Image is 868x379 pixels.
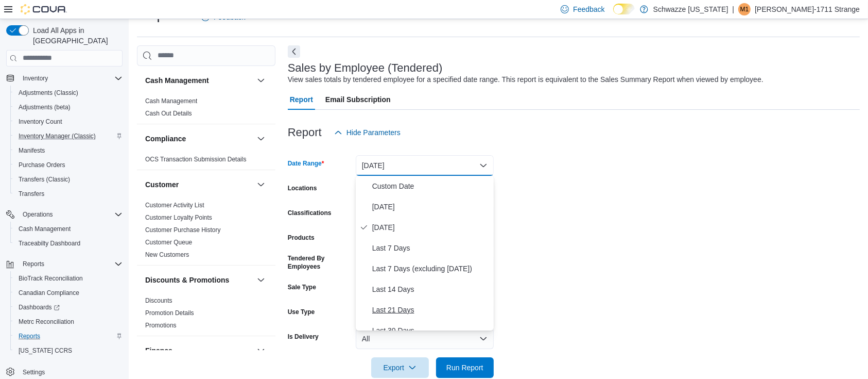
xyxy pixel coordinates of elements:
[21,4,67,14] img: Cova
[10,129,127,143] button: Inventory Manager (Classic)
[145,201,204,209] span: Customer Activity List
[325,89,391,110] span: Email Subscription
[145,214,212,221] a: Customer Loyalty Points
[372,262,490,275] span: Last 7 Days (excluding [DATE])
[14,330,44,342] a: Reports
[14,116,123,128] span: Inventory Count
[19,366,49,378] a: Settings
[19,72,123,85] span: Inventory
[14,287,83,299] a: Canadian Compliance
[19,303,60,311] span: Dashboards
[19,146,45,155] span: Manifests
[14,330,123,342] span: Reports
[23,210,53,219] span: Operations
[145,155,247,163] span: OCS Transaction Submission Details
[14,144,49,157] a: Manifests
[288,234,315,242] label: Products
[372,242,490,254] span: Last 7 Days
[19,365,123,378] span: Settings
[288,62,443,74] h3: Sales by Employee (Tendered)
[14,272,87,285] a: BioTrack Reconciliation
[145,321,177,329] span: Promotions
[145,109,192,118] span: Cash Out Details
[14,223,123,235] span: Cash Management
[2,71,127,86] button: Inventory
[19,208,123,221] span: Operations
[446,362,483,373] span: Run Report
[19,289,79,297] span: Canadian Compliance
[145,296,172,305] span: Discounts
[10,158,127,172] button: Purchase Orders
[19,239,80,248] span: Traceabilty Dashboard
[14,130,100,142] a: Inventory Manager (Classic)
[14,87,123,99] span: Adjustments (Classic)
[19,103,71,111] span: Adjustments (beta)
[145,238,192,246] span: Customer Queue
[14,316,78,328] a: Metrc Reconciliation
[145,309,194,317] span: Promotion Details
[356,328,494,349] button: All
[145,97,197,105] span: Cash Management
[14,301,64,314] a: Dashboards
[14,316,123,328] span: Metrc Reconciliation
[288,184,317,192] label: Locations
[14,101,75,113] a: Adjustments (beta)
[2,257,127,271] button: Reports
[145,134,253,144] button: Compliance
[14,173,123,186] span: Transfers (Classic)
[14,223,75,235] a: Cash Management
[10,329,127,343] button: Reports
[19,258,48,270] button: Reports
[372,221,490,234] span: [DATE]
[10,315,127,329] button: Metrc Reconciliation
[145,179,253,190] button: Customer
[288,209,332,217] label: Classifications
[145,156,247,163] a: OCS Transaction Submission Details
[10,222,127,236] button: Cash Management
[137,153,275,170] div: Compliance
[14,159,123,171] span: Purchase Orders
[145,251,189,258] a: New Customers
[145,309,194,317] a: Promotion Details
[14,188,123,200] span: Transfers
[377,357,423,378] span: Export
[137,199,275,265] div: Customer
[19,89,78,97] span: Adjustments (Classic)
[14,188,48,200] a: Transfers
[10,100,127,114] button: Adjustments (beta)
[288,74,763,85] div: View sales totals by tendered employee for a specified date range. This report is equivalent to t...
[145,97,197,105] a: Cash Management
[372,180,490,192] span: Custom Date
[145,110,192,117] a: Cash Out Details
[19,318,74,326] span: Metrc Reconciliation
[145,75,209,86] h3: Cash Management
[145,226,221,234] a: Customer Purchase History
[356,176,494,331] div: Select listbox
[145,213,212,222] span: Customer Loyalty Points
[145,75,253,86] button: Cash Management
[14,344,76,357] a: [US_STATE] CCRS
[14,287,123,299] span: Canadian Compliance
[137,294,275,336] div: Discounts & Promotions
[255,133,267,145] button: Compliance
[29,25,123,46] span: Load All Apps in [GEOGRAPHIC_DATA]
[145,134,186,144] h3: Compliance
[738,3,751,15] div: Mick-1711 Strange
[330,122,405,143] button: Hide Parameters
[10,172,127,187] button: Transfers (Classic)
[14,101,123,113] span: Adjustments (beta)
[14,237,123,250] span: Traceabilty Dashboard
[14,144,123,157] span: Manifests
[288,283,316,291] label: Sale Type
[145,322,177,329] a: Promotions
[288,45,300,58] button: Next
[19,258,123,270] span: Reports
[371,357,429,378] button: Export
[10,114,127,129] button: Inventory Count
[19,175,70,184] span: Transfers (Classic)
[23,368,45,376] span: Settings
[653,3,728,15] p: Schwazze [US_STATE]
[372,201,490,213] span: [DATE]
[10,286,127,300] button: Canadian Compliance
[145,226,221,234] span: Customer Purchase History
